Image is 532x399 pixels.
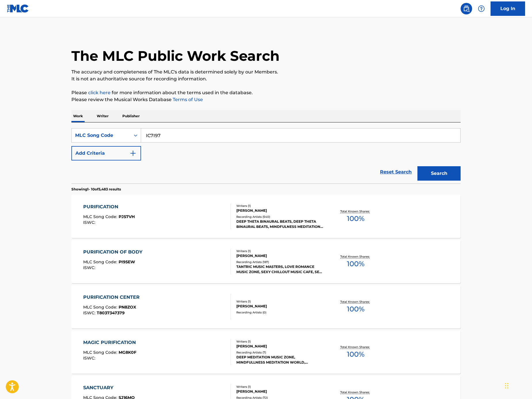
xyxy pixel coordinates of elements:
[121,110,141,122] p: Publisher
[71,75,461,82] p: It is not an authoritative source for recording information.
[236,260,323,264] div: Recording Artists ( 187 )
[75,132,127,139] div: MLC Song Code
[130,150,136,157] img: 9d2ae6d4665cec9f34b9.svg
[83,265,97,270] span: ISWC :
[71,146,141,160] button: Add Criteria
[83,214,119,219] span: MLC Song Code :
[463,5,470,12] img: search
[347,349,364,360] span: 100 %
[503,371,532,399] iframe: Chat Widget
[236,299,323,304] div: Writers ( 1 )
[119,259,135,264] span: PI95EW
[71,69,461,75] p: The accuracy and completeness of The MLC's data is determined solely by our Members.
[377,166,415,178] a: Reset Search
[347,304,364,314] span: 100 %
[71,195,461,238] a: PURIFICATIONMLC Song Code:PJ57VHISWC:Writers (1)[PERSON_NAME]Recording Artists (540)DEEP THETA BI...
[172,97,203,102] a: Terms of Use
[236,215,323,219] div: Recording Artists ( 540 )
[83,339,139,346] div: MAGIC PURIFICATION
[97,310,125,315] span: T8037347379
[236,339,323,344] div: Writers ( 1 )
[71,240,461,283] a: PURIFICATION OF BODYMLC Song Code:PI95EWISWC:Writers (1)[PERSON_NAME]Recording Artists (187)TANTR...
[461,3,472,14] a: Public Search
[71,89,461,96] p: Please for more information about the terms used in the database.
[119,350,136,355] span: MG8K0F
[236,304,323,309] div: [PERSON_NAME]
[83,305,119,310] span: MLC Song Code :
[236,389,323,394] div: [PERSON_NAME]
[83,384,135,391] div: SANCTUARY
[88,90,111,95] a: click here
[347,213,364,224] span: 100 %
[236,344,323,349] div: [PERSON_NAME]
[236,204,323,208] div: Writers ( 1 )
[347,259,364,269] span: 100 %
[236,249,323,253] div: Writers ( 1 )
[478,5,485,12] img: help
[83,249,145,256] div: PURIFICATION OF BODY
[236,253,323,258] div: [PERSON_NAME]
[476,3,487,14] div: Help
[71,110,85,122] p: Work
[236,208,323,213] div: [PERSON_NAME]
[71,187,121,192] p: Showing 1 - 10 of 5,483 results
[7,4,29,13] img: MLC Logo
[71,128,461,184] form: Search Form
[236,264,323,275] div: TANTRIC MUSIC MASTERS, LOVE ROMANCE MUSIC ZONE, SEXY CHILLOUT MUSIC CAFE, SEX MUSIC ZONE, LOUNGE ...
[71,47,280,65] h1: The MLC Public Work Search
[83,203,135,210] div: PURIFICATION
[119,305,136,310] span: PN8ZOX
[236,355,323,365] div: DEEP MEDITATION MUSIC ZONE, MINDFULLNESS MEDITATION WORLD, [PERSON_NAME], RELIEVING STRESS MUSIC ...
[83,259,119,264] span: MLC Song Code :
[71,330,461,374] a: MAGIC PURIFICATIONMLC Song Code:MG8K0FISWC:Writers (1)[PERSON_NAME]Recording Artists (7)DEEP MEDI...
[340,345,371,349] p: Total Known Shares:
[340,254,371,259] p: Total Known Shares:
[340,300,371,304] p: Total Known Shares:
[505,377,508,394] div: Drag
[236,310,323,315] div: Recording Artists ( 0 )
[83,294,142,301] div: PURIFICATION CENTER
[83,310,97,315] span: ISWC :
[83,350,119,355] span: MLC Song Code :
[83,355,97,361] span: ISWC :
[340,390,371,394] p: Total Known Shares:
[83,220,97,225] span: ISWC :
[417,166,461,181] button: Search
[71,285,461,328] a: PURIFICATION CENTERMLC Song Code:PN8ZOXISWC:T8037347379Writers (1)[PERSON_NAME]Recording Artists ...
[340,209,371,213] p: Total Known Shares:
[236,350,323,355] div: Recording Artists ( 7 )
[71,96,461,103] p: Please review the Musical Works Database
[119,214,135,219] span: PJ57VH
[236,219,323,229] div: DEEP THETA BINAURAL BEATS, DEEP THETA BINAURAL BEATS, MINDFULNESS MEDITATION UNIVERSE, [DEMOGRAPH...
[95,110,110,122] p: Writer
[236,385,323,389] div: Writers ( 1 )
[491,1,525,16] a: Log In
